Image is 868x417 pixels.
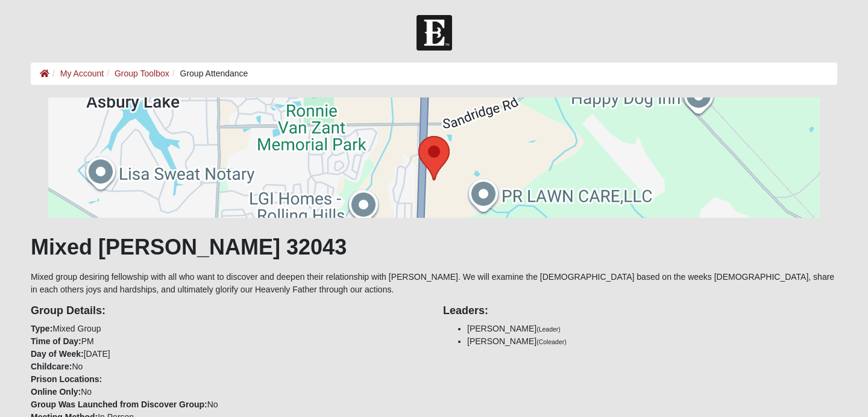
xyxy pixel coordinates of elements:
h4: Leaders: [443,304,837,318]
small: (Coleader) [536,338,567,345]
strong: Time of Day: [31,336,81,346]
strong: Prison Locations: [31,374,102,384]
small: (Leader) [536,326,561,333]
strong: Online Only: [31,387,81,397]
li: [PERSON_NAME] [467,335,837,348]
h1: Mixed [PERSON_NAME] 32043 [31,234,837,260]
li: Group Attendance [169,67,248,80]
strong: Type: [31,324,52,333]
strong: Childcare: [31,362,72,371]
h4: Group Details: [31,304,425,318]
li: [PERSON_NAME] [467,323,837,335]
img: Church of Eleven22 Logo [417,15,452,51]
strong: Day of Week: [31,349,84,359]
a: Group Toolbox [115,69,169,78]
a: My Account [60,69,104,78]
